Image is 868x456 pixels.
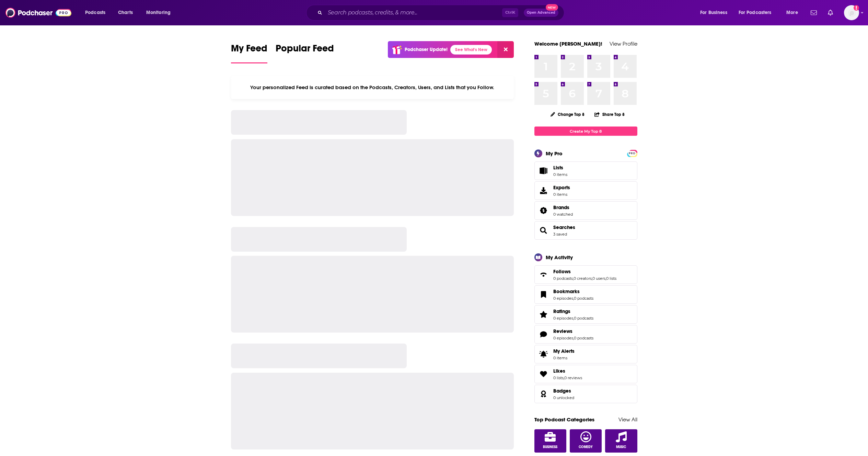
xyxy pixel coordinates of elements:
[782,7,807,18] button: open menu
[854,5,859,11] svg: Add a profile image
[534,305,637,324] span: Ratings
[616,445,626,449] span: Music
[553,204,573,211] a: Brands
[537,226,551,235] a: Searches
[537,270,551,279] a: Follows
[610,40,637,47] a: View Profile
[231,43,267,58] span: My Feed
[534,365,637,383] span: Likes
[808,7,820,19] a: Show notifications dropdown
[534,181,637,200] a: Exports
[502,8,518,17] span: Ctrl K
[844,5,859,20] img: User Profile
[844,5,859,20] span: Logged in as leahlevin
[570,429,602,453] a: Comedy
[553,276,573,281] a: 0 podcasts
[592,276,592,281] span: ,
[564,375,564,380] span: ,
[534,40,602,47] a: Welcome [PERSON_NAME]!
[553,204,569,211] span: Brands
[146,8,171,17] span: Monitoring
[734,7,782,18] button: open menu
[553,336,573,340] a: 0 episodes
[534,265,637,284] span: Follows
[534,385,637,403] span: Badges
[553,356,575,360] span: 0 items
[5,6,71,19] a: Podchaser - Follow, Share and Rate Podcasts
[553,192,570,197] span: 0 items
[546,4,558,11] span: New
[534,345,637,363] a: My Alerts
[231,76,514,99] div: Your personalized Feed is curated based on the Podcasts, Creators, Users, and Lists that you Follow.
[537,166,551,176] span: Lists
[527,11,555,14] span: Open Advanced
[553,316,573,321] a: 0 episodes
[543,445,557,449] span: Business
[844,5,859,20] button: Show profile menu
[553,308,570,314] span: Ratings
[553,212,573,217] a: 0 watched
[579,445,593,449] span: Comedy
[553,224,575,230] a: Searches
[574,296,593,301] a: 0 podcasts
[534,201,637,220] span: Brands
[553,328,593,334] a: Reviews
[553,348,575,354] span: My Alerts
[325,7,502,18] input: Search podcasts, credits, & more...
[618,416,637,423] a: View All
[534,416,594,423] a: Top Podcast Categories
[537,290,551,299] a: Bookmarks
[564,375,582,380] a: 0 reviews
[553,375,564,380] a: 0 lists
[537,369,551,379] a: Likes
[313,5,571,21] div: Search podcasts, credits, & more...
[553,395,574,400] a: 0 unlocked
[553,288,593,295] a: Bookmarks
[141,7,180,18] button: open menu
[537,389,551,399] a: Badges
[553,368,565,374] span: Likes
[553,328,572,334] span: Reviews
[594,108,625,121] button: Share Top 8
[628,151,636,156] a: PRO
[118,8,133,17] span: Charts
[553,308,593,314] a: Ratings
[628,151,636,156] span: PRO
[574,276,592,281] a: 0 creators
[534,221,637,240] span: Searches
[553,165,563,171] span: Lists
[450,45,492,55] a: See What's New
[553,184,570,191] span: Exports
[553,268,616,275] a: Follows
[574,336,593,340] a: 0 podcasts
[534,429,567,453] a: Business
[276,43,334,58] span: Popular Feed
[537,329,551,339] a: Reviews
[553,388,574,394] a: Badges
[573,276,574,281] span: ,
[592,276,605,281] a: 0 users
[553,288,580,295] span: Bookmarks
[605,276,606,281] span: ,
[553,268,571,275] span: Follows
[573,296,574,301] span: ,
[534,127,637,136] a: Create My Top 8
[573,336,574,340] span: ,
[546,254,573,261] div: My Activity
[606,276,616,281] a: 0 lists
[553,232,567,237] a: 3 saved
[534,285,637,304] span: Bookmarks
[574,316,593,321] a: 0 podcasts
[553,296,573,301] a: 0 episodes
[537,186,551,195] span: Exports
[537,206,551,215] a: Brands
[114,7,137,18] a: Charts
[786,8,798,17] span: More
[534,325,637,344] span: Reviews
[276,43,334,63] a: Popular Feed
[537,349,551,359] span: My Alerts
[605,429,637,453] a: Music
